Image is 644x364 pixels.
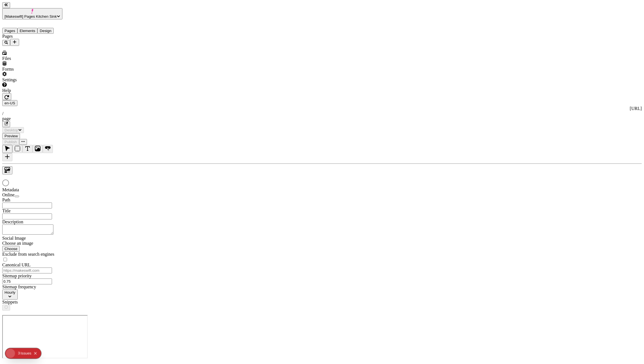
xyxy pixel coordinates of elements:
button: Preview [2,133,20,139]
button: Elements [17,28,38,34]
div: Pages [2,34,70,39]
div: [URL] [2,106,642,111]
span: [Makeswift] Pages Kitchen Sink [4,14,57,19]
button: Box [12,145,22,153]
div: / [2,111,642,116]
div: Metadata [2,187,70,192]
span: Preview [4,134,18,138]
span: Exclude from search engines [2,252,54,257]
span: Hourly [4,290,15,295]
div: Files [2,56,70,61]
button: Text [22,145,33,153]
span: en-US [4,101,15,105]
div: Help [2,88,70,93]
span: Title [2,208,11,213]
span: Sitemap priority [2,273,31,278]
span: Sitemap frequency [2,284,36,289]
span: Online [2,192,15,197]
input: https://makeswift.com [2,268,52,273]
button: Publish [2,139,19,145]
div: Settings [2,77,70,82]
div: page [2,116,642,121]
button: [Makeswift] Pages Kitchen Sink [2,8,62,19]
span: Canonical URL [2,262,31,267]
iframe: Cookie Feature Detection [2,315,88,358]
button: Desktop [2,127,24,133]
button: Open locale picker [2,100,17,106]
button: Hourly [2,289,18,300]
button: Choose [2,246,20,252]
span: Social Image [2,236,26,241]
button: Design [37,28,54,34]
span: Path [2,197,10,202]
div: Choose an image [2,241,70,246]
span: Description [2,219,23,224]
button: Image [33,145,43,153]
span: Choose [4,247,17,251]
button: Pages [2,28,17,34]
div: Forms [2,67,70,72]
div: Snippets [2,300,70,305]
span: Desktop [4,128,18,132]
button: Button [43,145,53,153]
button: Add new [10,39,19,46]
span: Publish [4,140,17,144]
